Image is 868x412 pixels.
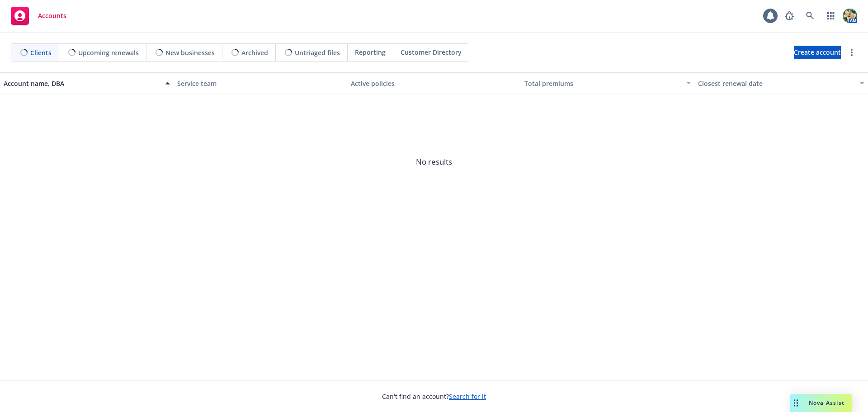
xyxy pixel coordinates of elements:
div: Total premiums [524,79,681,88]
span: Can't find an account? [382,392,486,401]
div: Closest renewal date [698,79,854,88]
span: Clients [30,48,52,57]
div: Account name, DBA [4,79,160,88]
a: Switch app [822,7,840,25]
a: Search for it [449,392,486,401]
div: Active policies [351,79,517,88]
a: Search [801,7,819,25]
a: Accounts [7,3,70,28]
div: Service team [177,79,344,88]
span: Archived [241,48,268,57]
div: Drag to move [790,394,802,412]
button: Active policies [347,72,521,94]
span: Upcoming renewals [78,48,139,57]
button: Service team [174,72,347,94]
span: Accounts [38,12,66,19]
span: New businesses [165,48,215,57]
img: photo [843,9,857,23]
button: Closest renewal date [694,72,868,94]
span: Create account [794,44,841,61]
button: Nova Assist [790,394,852,412]
span: Nova Assist [809,399,844,407]
span: Untriaged files [295,48,340,57]
button: Total premiums [521,72,694,94]
a: Report a Bug [780,7,798,25]
span: Reporting [355,47,386,57]
span: Customer Directory [401,47,462,57]
a: Create account [794,46,841,59]
a: more [846,47,857,58]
